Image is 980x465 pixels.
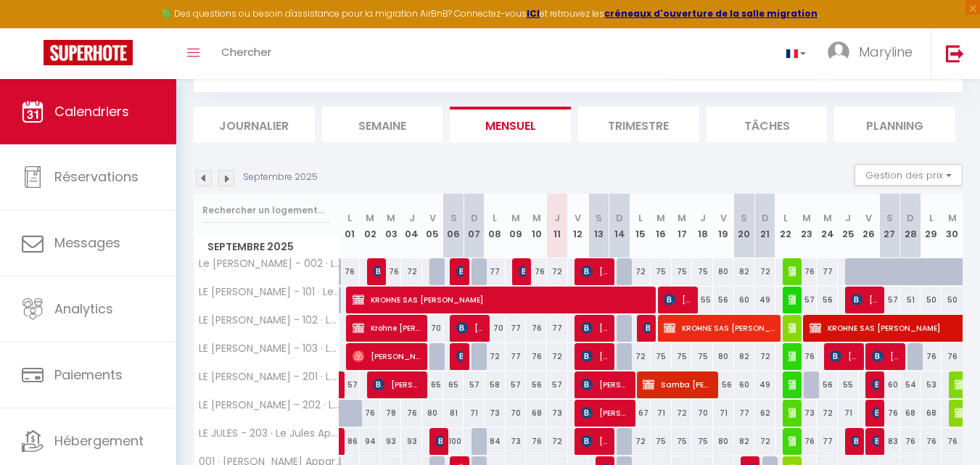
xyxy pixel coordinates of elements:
span: Chercher [221,44,271,59]
input: Rechercher un logement... [202,197,331,223]
abbr: M [366,211,374,225]
div: 76 [526,343,547,370]
div: 77 [547,315,568,342]
div: 65 [443,371,464,398]
div: 76 [401,400,422,427]
span: [PERSON_NAME] [872,371,879,398]
div: 76 [526,428,547,455]
div: 57 [464,371,485,398]
div: 76 [360,400,381,427]
span: LE [PERSON_NAME] - 102 · Le [PERSON_NAME] - Appartement T2 de charme [197,315,342,326]
div: 55 [838,371,859,398]
div: 76 [796,343,818,370]
th: 13 [588,194,609,258]
span: LE [PERSON_NAME] - 201 · Le [PERSON_NAME] - studio [197,371,342,382]
div: 56 [817,371,838,398]
abbr: M [532,211,541,225]
span: [PERSON_NAME] [664,286,692,313]
abbr: M [948,211,957,225]
div: 51 [900,287,921,313]
span: [PERSON_NAME] [456,342,464,370]
div: 56 [817,287,838,313]
th: 19 [713,194,734,258]
div: 76 [796,428,818,455]
div: 75 [692,258,713,285]
div: 60 [879,371,900,398]
th: 17 [672,194,693,258]
th: 16 [651,194,672,258]
div: 75 [651,258,672,285]
abbr: S [596,211,602,225]
th: 08 [485,194,506,258]
th: 18 [692,194,713,258]
img: ... [828,41,849,63]
th: 28 [900,194,921,258]
abbr: L [783,211,788,225]
div: 82 [734,343,755,370]
li: Mensuel [450,107,571,142]
div: 77 [817,428,838,455]
abbr: V [429,211,436,225]
th: 29 [921,194,942,258]
th: 27 [879,194,900,258]
abbr: S [450,211,457,225]
div: 55 [692,287,713,313]
th: 26 [859,194,880,258]
div: 82 [734,428,755,455]
div: 81 [443,400,464,427]
th: 15 [630,194,651,258]
div: 57 [796,287,818,313]
span: LE [PERSON_NAME] - 202 · Le Jules Appart'Hotel - appartement 1 chambre [197,400,342,411]
th: 07 [464,194,485,258]
div: 49 [754,371,775,398]
button: Ouvrir le widget de chat LiveChat [12,6,55,49]
abbr: M [656,211,665,225]
th: 10 [526,194,547,258]
div: 84 [485,428,506,455]
div: 71 [464,400,485,427]
div: 76 [381,258,402,285]
th: 05 [422,194,443,258]
img: logout [946,44,964,62]
span: [PERSON_NAME] [851,427,858,455]
div: 53 [921,371,942,398]
div: 76 [526,258,547,285]
span: KROHNE SAS [PERSON_NAME] [353,286,654,313]
div: 82 [734,258,755,285]
div: 80 [713,343,734,370]
div: 65 [422,371,443,398]
div: 75 [692,428,713,455]
abbr: M [802,211,811,225]
th: 14 [609,194,630,258]
button: Gestion des prix [855,164,963,186]
div: 72 [754,428,775,455]
div: 57 [339,371,361,398]
a: [PERSON_NAME] [339,371,347,399]
abbr: L [347,211,352,225]
th: 12 [568,194,589,258]
span: [PERSON_NAME] [456,258,464,285]
div: 75 [672,343,693,370]
span: [PERSON_NAME] [851,286,879,313]
span: [PERSON_NAME] [872,427,879,455]
div: 72 [672,400,693,427]
a: Chercher [210,28,282,79]
div: 56 [713,371,734,398]
abbr: J [409,211,415,225]
a: ICI [527,7,540,20]
li: Semaine [322,107,443,142]
span: Refresco Morence [788,258,796,285]
div: 75 [672,428,693,455]
div: 100 [443,428,464,455]
div: 72 [547,258,568,285]
span: Refresco Refresco [788,427,796,455]
abbr: M [823,211,832,225]
a: créneaux d'ouverture de la salle migration [604,7,818,20]
span: [PERSON_NAME] [353,342,423,370]
span: [PERSON_NAME] [872,399,879,427]
div: 70 [485,315,506,342]
p: Septembre 2025 [243,170,318,184]
div: 56 [713,287,734,313]
li: Trimestre [578,107,699,142]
